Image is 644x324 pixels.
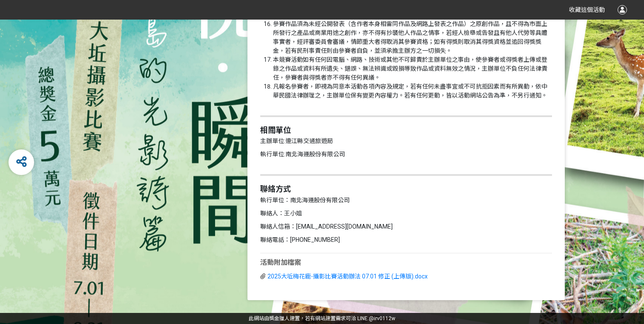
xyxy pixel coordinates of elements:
[249,315,395,321] span: 可洽 LINE:
[260,209,552,218] p: 聯絡人：王小姐
[260,258,552,268] div: 活動附加檔案
[260,235,552,244] p: 聯絡電話：[PHONE_NUMBER]
[273,20,552,55] li: 參賽作品須為未經公開發表（含作者本身相雷同作品及網路上發表之作品）之原創作品，且不得為市面上所發行之產品或商業用途之創作，亦不得有抄襲他人作品之情事，若經人檢舉或告發且有他人代勞等具體事實者，經...
[569,6,605,13] span: 收藏這個活動
[273,55,552,82] li: 本競賽活動如有任何因電腦、網路、技術或其他不可歸責於主辦單位之事由，使參賽者或得獎者上傳或登錄之作品或資料有所遺失、錯誤、無法辨識或毀損導致作品或資料無效之情況，主辦單位不負任何法律責任，參賽者...
[260,196,552,205] p: 執行單位：南北海運股份有限公司
[249,315,346,321] a: 此網站由獎金獵人建置，若有網站建置需求
[260,150,552,168] p: 執行單位:南北海運股份有限公司
[260,137,552,146] p: 主辦單位:連江縣交通旅遊局
[369,315,395,321] a: @irv0112w
[267,273,428,280] a: 2025大坵梅花鹿-攝影比賽活動辦法 07.01 修正 (上傳版).docx
[260,184,291,193] strong: 聯絡方式
[273,82,552,109] li: 凡報名參賽者，即視為同意本活動各項內容及規定，若有任何未盡事宜或不可抗拒因素而有所異動，依中華民國法律辦理之，主辦單位保有變更內容權力。若有任何更動，皆以活動網站公告為準，不另行通知。
[260,126,291,135] strong: 相關單位
[260,222,552,231] p: 聯絡人信箱：[EMAIL_ADDRESS][DOMAIN_NAME]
